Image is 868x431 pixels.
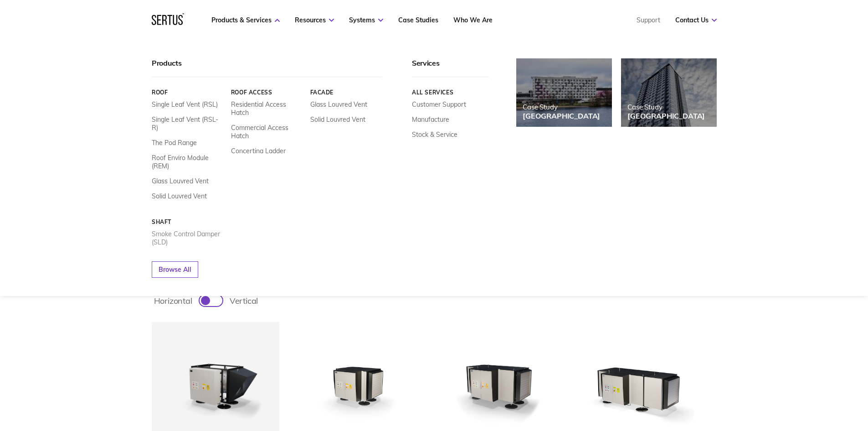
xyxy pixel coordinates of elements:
a: Case Study[GEOGRAPHIC_DATA] [621,58,717,127]
a: Shaft [152,218,224,225]
a: All services [412,89,489,96]
div: Case Study [523,103,600,111]
a: Support [637,16,660,24]
div: [GEOGRAPHIC_DATA] [627,111,705,120]
span: horizontal [154,296,192,306]
a: Case Study[GEOGRAPHIC_DATA] [516,58,612,127]
div: Services [412,58,489,77]
a: Single Leaf Vent (RSL) [152,100,218,109]
a: Glass Louvred Vent [310,100,367,109]
a: Smoke Control Damper (SLD) [152,230,224,246]
a: Glass Louvred Vent [152,177,209,185]
a: Browse All [152,261,198,278]
a: Solid Louvred Vent [310,115,365,124]
a: Systems [349,16,383,24]
a: Single Leaf Vent (RSL-R) [152,115,224,132]
a: Contact Us [675,16,717,24]
a: Who We Are [453,16,493,24]
a: Roof Access [231,89,303,96]
a: Residential Access Hatch [231,100,303,117]
div: [GEOGRAPHIC_DATA] [523,111,600,120]
a: Manufacture [412,115,449,124]
a: Roof Enviro Module (REM) [152,154,224,170]
a: The Pod Range [152,139,197,147]
a: Solid Louvred Vent [152,192,207,200]
div: Case Study [627,103,705,111]
a: Stock & Service [412,130,457,139]
a: Commercial Access Hatch [231,124,303,140]
a: Facade [310,89,382,96]
iframe: Chat Widget [704,325,868,431]
a: Roof [152,89,224,96]
a: Case Studies [398,16,438,24]
a: Customer Support [412,100,466,109]
a: Concertina Ladder [231,147,285,155]
a: Products & Services [211,16,280,24]
span: vertical [230,296,258,306]
a: Resources [295,16,334,24]
div: Products [152,58,382,77]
